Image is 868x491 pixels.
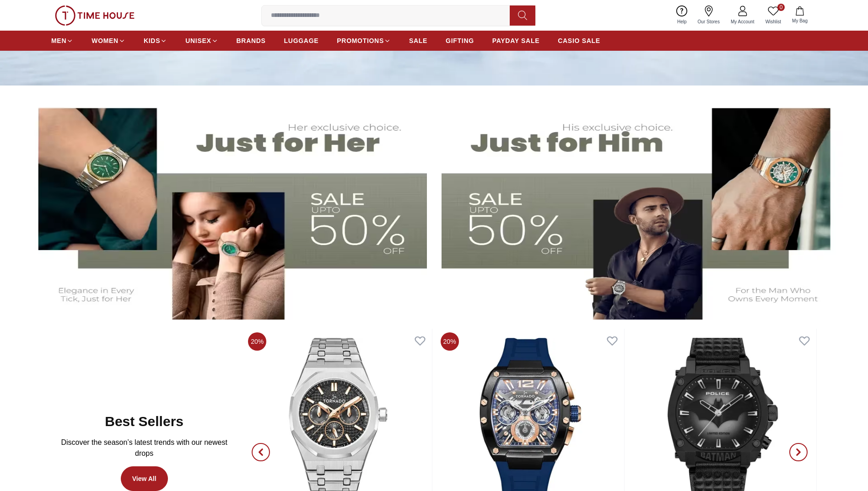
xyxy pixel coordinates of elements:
span: 20% [441,332,459,351]
span: GIFTING [446,36,474,45]
a: CASIO SALE [558,32,600,49]
a: GIFTING [446,32,474,49]
a: SALE [409,32,427,49]
span: 0 [777,4,785,11]
span: BRANDS [237,36,266,45]
span: PROMOTIONS [337,36,384,45]
a: MEN [51,32,73,49]
span: UNISEX [185,36,211,45]
span: MEN [51,36,66,45]
span: WOMEN [92,36,119,45]
span: My Bag [788,17,811,24]
p: Discover the season’s latest trends with our newest drops [59,437,230,459]
a: PAYDAY SALE [492,32,539,49]
a: Our Stores [692,4,725,27]
span: Our Stores [694,18,723,25]
span: KIDS [144,36,160,45]
h2: Best Sellers [105,413,183,430]
img: Women's Watches Banner [22,95,427,319]
span: My Account [727,18,758,25]
a: WOMEN [92,32,125,49]
a: PROMOTIONS [337,32,391,49]
button: My Bag [787,5,813,26]
a: KIDS [144,32,167,49]
span: Help [674,18,690,25]
span: CASIO SALE [558,36,600,45]
a: LUGGAGE [284,32,319,49]
span: Wishlist [762,18,785,25]
a: UNISEX [185,32,218,49]
a: Help [672,4,692,27]
a: BRANDS [237,32,266,49]
a: 0Wishlist [760,4,787,27]
span: PAYDAY SALE [492,36,539,45]
img: ... [55,5,135,26]
a: View All [121,466,168,491]
span: SALE [409,36,427,45]
img: Men's Watches Banner [442,95,846,319]
span: LUGGAGE [284,36,319,45]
